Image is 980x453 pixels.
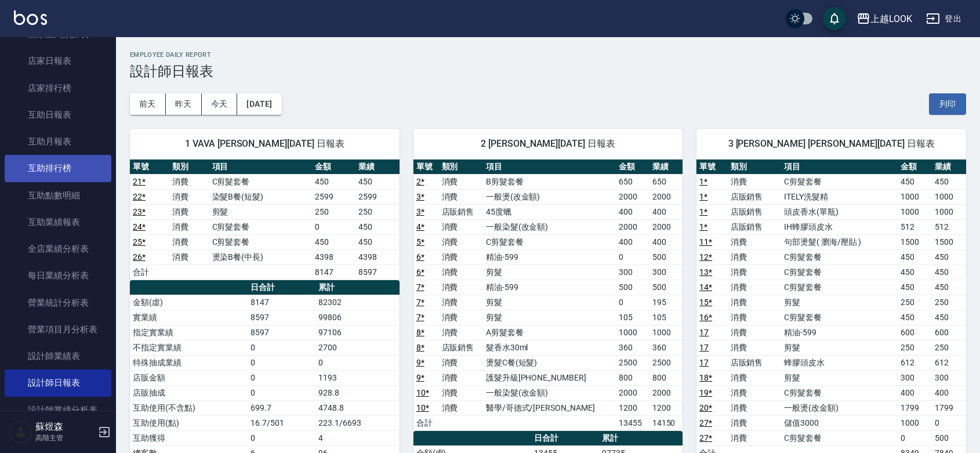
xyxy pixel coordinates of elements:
[781,295,898,310] td: 剪髮
[439,310,483,325] td: 消費
[898,415,932,430] td: 1000
[781,370,898,385] td: 剪髮
[248,355,315,370] td: 0
[932,310,966,325] td: 450
[5,128,111,155] a: 互助月報表
[439,249,483,264] td: 消費
[169,189,209,204] td: 消費
[616,249,649,264] td: 0
[5,369,111,396] a: 設計師日報表
[898,160,932,175] th: 金額
[728,400,781,415] td: 消費
[898,174,932,189] td: 450
[932,295,966,310] td: 250
[315,295,399,310] td: 82302
[315,325,399,340] td: 97106
[248,295,315,310] td: 8147
[413,160,683,431] table: a dense table
[355,234,399,249] td: 450
[649,160,683,175] th: 業績
[130,295,248,310] td: 金額(虛)
[312,204,355,219] td: 250
[315,415,399,430] td: 223.1/6693
[439,219,483,234] td: 消費
[439,189,483,204] td: 消費
[130,93,166,115] button: 前天
[616,219,649,234] td: 2000
[169,204,209,219] td: 消費
[649,415,683,430] td: 14150
[728,295,781,310] td: 消費
[649,400,683,415] td: 1200
[169,219,209,234] td: 消費
[5,262,111,289] a: 每日業績分析表
[130,385,248,400] td: 店販抽成
[312,234,355,249] td: 450
[728,204,781,219] td: 店販銷售
[5,343,111,369] a: 設計師業績表
[781,355,898,370] td: 蜂膠頭皮水
[248,310,315,325] td: 8597
[5,235,111,262] a: 全店業績分析表
[209,234,313,249] td: C剪髮套餐
[315,280,399,295] th: 累計
[932,280,966,295] td: 450
[248,370,315,385] td: 0
[439,174,483,189] td: 消費
[649,204,683,219] td: 400
[728,249,781,264] td: 消費
[649,249,683,264] td: 500
[312,189,355,204] td: 2599
[439,160,483,175] th: 類別
[209,219,313,234] td: C剪髮套餐
[209,160,313,175] th: 項目
[728,189,781,204] td: 店販銷售
[413,160,439,175] th: 單號
[483,325,616,340] td: A剪髮套餐
[5,155,111,182] a: 互助排行榜
[483,204,616,219] td: 45度蠟
[5,102,111,128] a: 互助日報表
[728,325,781,340] td: 消費
[781,234,898,249] td: 句部燙髮( 瀏海/壓貼 )
[852,7,917,31] button: 上越LOOK
[616,204,649,219] td: 400
[169,249,209,264] td: 消費
[781,219,898,234] td: IH蜂膠頭皮水
[932,174,966,189] td: 450
[932,430,966,445] td: 500
[898,355,932,370] td: 612
[932,264,966,280] td: 450
[616,415,649,430] td: 13455
[932,355,966,370] td: 612
[699,358,709,367] a: 17
[248,325,315,340] td: 8597
[355,160,399,175] th: 業績
[898,430,932,445] td: 0
[130,310,248,325] td: 實業績
[315,400,399,415] td: 4748.8
[898,189,932,204] td: 1000
[823,7,846,30] button: save
[427,138,669,150] span: 2 [PERSON_NAME][DATE] 日報表
[483,370,616,385] td: 護髮升級[PHONE_NUMBER]
[355,264,399,280] td: 8597
[315,385,399,400] td: 928.8
[35,433,95,443] p: 高階主管
[315,370,399,385] td: 1193
[932,249,966,264] td: 450
[921,8,966,30] button: 登出
[209,249,313,264] td: 燙染B餐(中長)
[169,160,209,175] th: 類別
[781,430,898,445] td: C剪髮套餐
[728,355,781,370] td: 店販銷售
[781,325,898,340] td: 精油-599
[169,174,209,189] td: 消費
[413,415,439,430] td: 合計
[728,174,781,189] td: 消費
[130,355,248,370] td: 特殊抽成業績
[5,182,111,209] a: 互助點數明細
[439,385,483,400] td: 消費
[932,415,966,430] td: 0
[699,343,709,352] a: 17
